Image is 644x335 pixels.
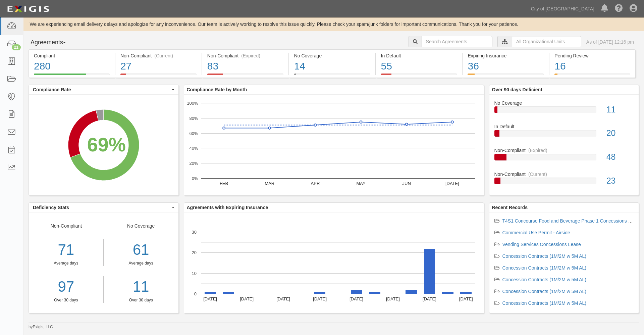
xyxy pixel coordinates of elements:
[184,212,484,313] svg: A chart.
[376,74,462,79] a: In Default55
[202,74,288,79] a: Non-Compliant(Expired)83
[109,239,173,260] div: 61
[489,147,639,154] div: Non-Compliant
[615,5,623,13] i: Help Center - Complianz
[381,59,457,74] div: 55
[492,87,542,92] b: Over 90 days Deficient
[494,171,634,190] a: Non-Compliant(Current)23
[502,265,587,271] a: Concession Contracts (1M/2M w 5M AL)
[115,74,202,79] a: Non-Compliant(Current)27
[528,147,547,154] div: (Expired)
[276,296,290,301] text: [DATE]
[459,296,473,301] text: [DATE]
[502,277,587,282] a: Concession Contracts (1M/2M w 5M AL)
[241,52,260,59] div: (Expired)
[502,300,587,306] a: Concession Contracts (1M/2M w 5M AL)
[33,325,53,329] a: Exigis, LLC
[109,297,173,303] div: Over 30 days
[512,36,581,47] input: All Organizational Units
[265,181,274,186] text: MAR
[189,131,198,136] text: 60%
[502,230,570,235] a: Commercial Use Permit - Airside
[294,59,370,74] div: 14
[192,176,198,181] text: 0%
[109,260,173,266] div: Average days
[294,52,370,59] div: No Coverage
[601,104,639,116] div: 11
[349,296,363,301] text: [DATE]
[402,181,411,186] text: JUN
[194,291,196,296] text: 0
[29,260,103,266] div: Average days
[12,44,21,50] div: 21
[34,52,110,59] div: Compliant
[502,253,587,259] a: Concession Contracts (1M/2M w 5M AL)
[29,324,53,330] small: by
[601,175,639,187] div: 23
[29,36,79,49] button: Agreements
[104,223,178,303] div: No Coverage
[29,239,103,260] div: 71
[386,296,399,301] text: [DATE]
[189,146,198,151] text: 40%
[29,74,115,79] a: Compliant280
[87,131,126,158] div: 69%
[184,95,484,195] svg: A chart.
[187,101,198,106] text: 100%
[494,147,634,171] a: Non-Compliant(Expired)48
[189,161,198,166] text: 20%
[489,123,639,130] div: In Default
[502,218,641,224] a: T4S1 Concourse Food and Beverage Phase 1 Concessions Lease
[468,59,544,74] div: 36
[33,86,170,93] span: Compliance Rate
[29,203,178,212] button: Deficiency Stats
[109,276,173,297] a: 11
[189,116,198,121] text: 80%
[468,52,544,59] div: Expiring Insurance
[554,59,630,74] div: 16
[29,297,103,303] div: Over 30 days
[240,296,254,301] text: [DATE]
[549,74,636,79] a: Pending Review16
[203,296,217,301] text: [DATE]
[494,123,634,147] a: In Default20
[381,52,457,59] div: In Default
[489,171,639,178] div: Non-Compliant
[528,171,547,178] div: (Current)
[34,59,110,74] div: 280
[187,87,247,92] b: Compliance Rate by Month
[154,52,173,59] div: (Current)
[187,205,268,210] b: Agreements with Expiring Insurance
[207,52,283,59] div: Non-Compliant (Expired)
[356,181,366,186] text: MAY
[502,242,581,247] a: Vending Services Concessions Lease
[554,52,630,59] div: Pending Review
[489,100,639,106] div: No Coverage
[5,3,51,15] img: logo-5460c22ac91f19d4615b14bd174203de0afe785f0fc80cf4dbbc73dc1793850b.png
[120,59,197,74] div: 27
[192,271,196,276] text: 10
[23,21,644,28] div: We are experiencing email delivery delays and apologize for any inconvenience. Our team is active...
[29,276,103,297] a: 97
[422,36,492,47] input: Search Agreements
[601,127,639,139] div: 20
[528,2,598,15] a: City of [GEOGRAPHIC_DATA]
[311,181,320,186] text: APR
[463,74,549,79] a: Expiring Insurance36
[207,59,283,74] div: 83
[29,95,178,195] div: A chart.
[422,296,436,301] text: [DATE]
[494,100,634,124] a: No Coverage11
[29,85,178,94] button: Compliance Rate
[192,250,196,255] text: 20
[502,289,587,294] a: Concession Contracts (1M/2M w 5M AL)
[289,74,375,79] a: No Coverage14
[33,204,170,211] span: Deficiency Stats
[29,223,104,303] div: Non-Compliant
[120,52,197,59] div: Non-Compliant (Current)
[313,296,327,301] text: [DATE]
